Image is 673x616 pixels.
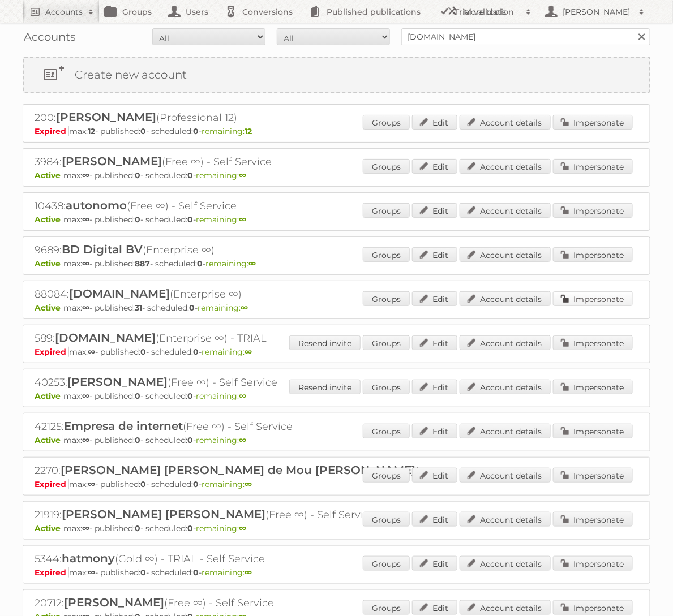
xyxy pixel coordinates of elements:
span: [PERSON_NAME] [67,375,168,389]
span: [PERSON_NAME] [64,596,164,609]
h2: Accounts [45,6,83,18]
strong: ∞ [239,170,246,180]
strong: 0 [193,479,199,489]
strong: 0 [140,479,146,489]
a: Impersonate [553,291,633,306]
a: Edit [412,468,457,483]
a: Account details [460,512,551,527]
a: Account details [460,247,551,262]
h2: [PERSON_NAME] [560,6,633,18]
span: Expired [35,126,69,136]
span: remaining: [202,126,252,136]
span: [PERSON_NAME] [PERSON_NAME] de Mou [PERSON_NAME] [61,463,415,477]
strong: 0 [187,435,193,445]
span: BD Digital BV [62,243,143,256]
span: Active [35,259,63,269]
span: [DOMAIN_NAME] [55,331,156,344]
a: Edit [412,203,457,218]
a: Impersonate [553,600,633,615]
strong: 0 [140,567,146,578]
p: max: - published: - scheduled: - [35,391,638,401]
a: Groups [363,512,410,527]
p: max: - published: - scheduled: - [35,214,638,225]
strong: ∞ [241,303,248,313]
strong: 0 [135,391,140,401]
a: Create new account [24,58,649,92]
a: Impersonate [553,468,633,483]
strong: ∞ [245,479,252,489]
a: Groups [363,247,410,262]
strong: 0 [187,523,193,533]
strong: ∞ [239,214,246,225]
span: [PERSON_NAME] [56,110,156,124]
a: Edit [412,247,457,262]
a: Edit [412,291,457,306]
p: max: - published: - scheduled: - [35,567,638,578]
span: [DOMAIN_NAME] [69,287,170,300]
span: Empresa de internet [64,419,183,433]
span: remaining: [198,303,248,313]
span: Active [35,435,63,445]
a: Edit [412,335,457,350]
strong: 0 [187,391,193,401]
strong: ∞ [82,391,89,401]
strong: 0 [140,126,146,136]
span: Active [35,523,63,533]
strong: ∞ [82,435,89,445]
strong: 0 [193,126,199,136]
strong: 0 [187,170,193,180]
strong: ∞ [82,523,89,533]
h2: 42125: (Free ∞) - Self Service [35,419,431,434]
strong: 0 [135,214,140,225]
a: Impersonate [553,380,633,394]
a: Groups [363,159,410,174]
strong: ∞ [239,391,246,401]
p: max: - published: - scheduled: - [35,126,638,136]
span: autonomo [66,199,127,212]
span: remaining: [202,479,252,489]
a: Groups [363,291,410,306]
span: remaining: [202,347,252,357]
span: remaining: [196,435,246,445]
a: Account details [460,291,551,306]
a: Impersonate [553,203,633,218]
strong: 0 [189,303,195,313]
span: Expired [35,347,69,357]
a: Impersonate [553,247,633,262]
a: Groups [363,468,410,483]
a: Edit [412,424,457,438]
span: remaining: [202,567,252,578]
a: Edit [412,159,457,174]
a: Edit [412,556,457,571]
p: max: - published: - scheduled: - [35,435,638,445]
p: max: - published: - scheduled: - [35,170,638,180]
strong: ∞ [245,347,252,357]
h2: 20712: (Free ∞) - Self Service [35,596,431,610]
p: max: - published: - scheduled: - [35,303,638,313]
a: Groups [363,424,410,438]
a: Account details [460,424,551,438]
strong: ∞ [239,523,246,533]
a: Edit [412,115,457,130]
a: Impersonate [553,335,633,350]
span: remaining: [205,259,256,269]
strong: 0 [135,523,140,533]
strong: 0 [135,170,140,180]
a: Account details [460,115,551,130]
span: remaining: [196,523,246,533]
h2: 3984: (Free ∞) - Self Service [35,154,431,169]
h2: 88084: (Enterprise ∞) [35,287,431,301]
a: Impersonate [553,512,633,527]
span: remaining: [196,391,246,401]
span: remaining: [196,170,246,180]
strong: ∞ [239,435,246,445]
h2: 589: (Enterprise ∞) - TRIAL [35,331,431,346]
a: Impersonate [553,424,633,438]
a: Impersonate [553,556,633,571]
h2: 5344: (Gold ∞) - TRIAL - Self Service [35,552,431,566]
span: Active [35,391,63,401]
p: max: - published: - scheduled: - [35,347,638,357]
span: Active [35,170,63,180]
span: [PERSON_NAME] [PERSON_NAME] [62,507,265,521]
a: Groups [363,556,410,571]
